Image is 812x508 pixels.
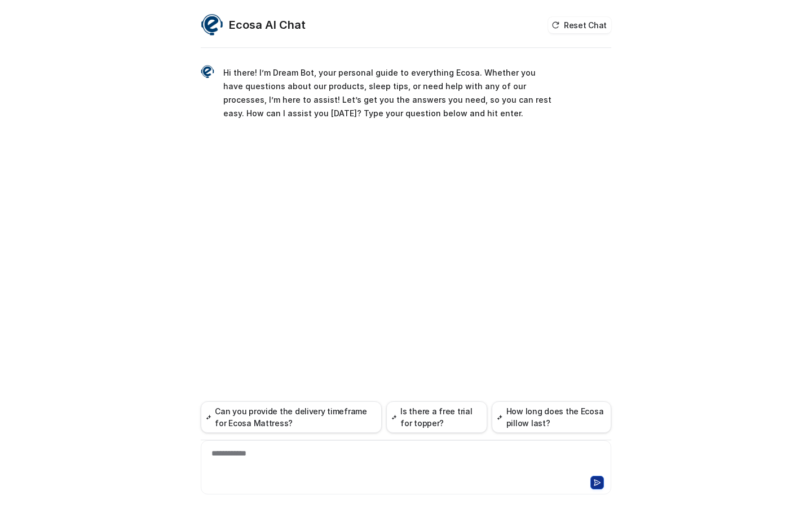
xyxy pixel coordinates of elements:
[201,14,223,36] img: Widget
[492,401,611,433] button: How long does the Ecosa pillow last?
[223,66,553,120] p: Hi there! I’m Dream Bot, your personal guide to everything Ecosa. Whether you have questions abou...
[201,65,214,78] img: Widget
[386,401,487,433] button: Is there a free trial for topper?
[229,17,306,33] h2: Ecosa AI Chat
[548,17,611,33] button: Reset Chat
[201,401,382,433] button: Can you provide the delivery timeframe for Ecosa Mattress?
